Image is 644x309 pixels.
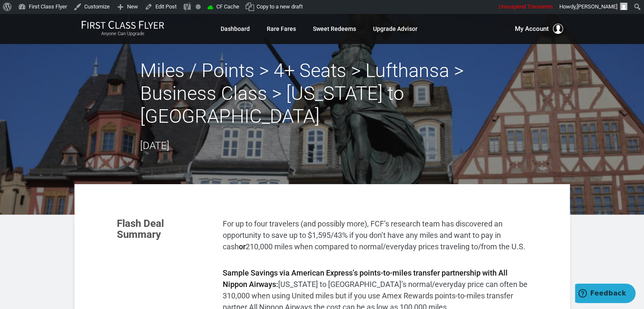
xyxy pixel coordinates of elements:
img: First Class Flyer [81,20,164,29]
a: Sweet Redeems [313,21,356,36]
a: Dashboard [221,21,250,36]
strong: Sample Savings via American Express’s points-to-miles transfer partnership with All Nippon Airways: [223,268,508,289]
strong: or [239,242,246,251]
button: My Account [515,24,563,34]
a: Upgrade Advisor [373,21,417,36]
h3: Flash Deal Summary [117,218,210,240]
span: [PERSON_NAME] [577,3,617,10]
span: Unsuspend Transients [499,3,553,10]
time: [DATE] [140,140,169,152]
small: Anyone Can Upgrade [81,31,164,37]
iframe: Opens a widget where you can find more information [575,284,636,305]
span: My Account [515,24,549,34]
a: Rare Fares [267,21,296,36]
a: First Class FlyerAnyone Can Upgrade [81,20,164,37]
p: For up to four travelers (and possibly more), FCF’s research team has discovered an opportunity t... [223,218,528,252]
h2: Miles / Points > 4+ Seats > Lufthansa > Business Class > [US_STATE] to [GEOGRAPHIC_DATA] [140,59,504,128]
